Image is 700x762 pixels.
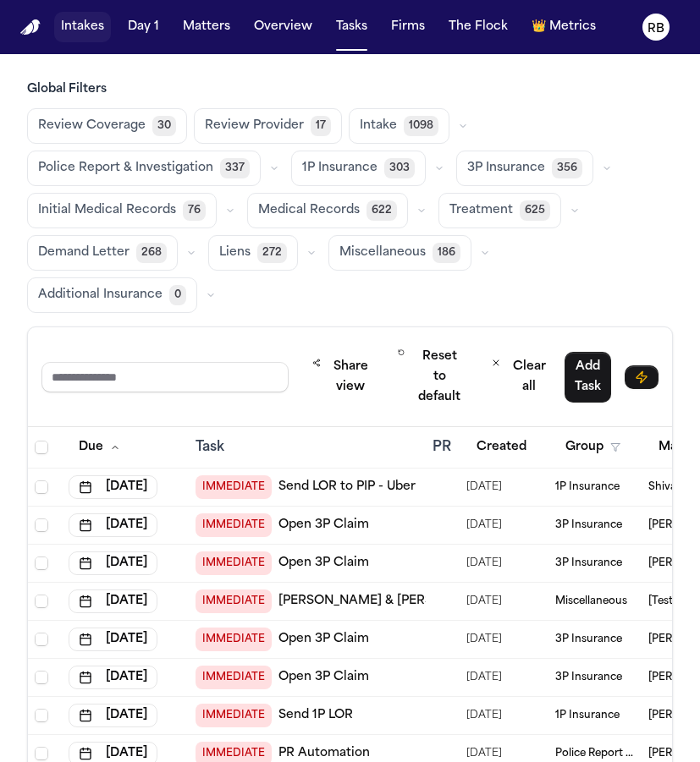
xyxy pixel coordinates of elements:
button: The Flock [442,12,515,42]
span: 337 [220,158,250,178]
button: Immediate Task [625,365,659,389]
span: 186 [433,243,460,263]
button: Intakes [54,12,111,42]
span: 622 [367,200,397,221]
span: 268 [136,243,167,263]
span: Initial Medical Records [38,202,176,219]
span: 30 [152,116,176,136]
span: 1P Insurance [302,160,378,177]
span: 1098 [404,116,438,136]
button: Initial Medical Records76 [27,193,217,228]
button: Review Provider17 [194,108,342,144]
button: Additional Insurance0 [27,277,197,313]
span: Review Coverage [38,118,146,134]
button: Demand Letter268 [27,235,178,271]
button: 1P Insurance303 [291,151,426,186]
img: Finch Logo [20,19,41,36]
button: Clear all [481,351,558,403]
button: Police Report & Investigation337 [27,151,261,186]
span: Review Provider [205,118,304,134]
button: Overview [247,12,319,42]
a: Home [20,19,41,36]
span: Medical Records [258,202,360,219]
button: crownMetrics [525,12,603,42]
span: 625 [520,200,550,221]
span: 17 [311,116,331,136]
span: 272 [257,243,287,263]
button: Day 1 [121,12,166,42]
button: Add Task [565,352,611,403]
span: 3P Insurance [467,160,545,177]
span: Liens [219,244,251,261]
span: Treatment [449,202,513,219]
button: 3P Insurance356 [456,151,593,186]
span: Miscellaneous [339,244,426,261]
button: Medical Records622 [247,193,408,228]
button: Miscellaneous186 [328,235,471,271]
button: Tasks [329,12,374,42]
button: Share view [302,351,381,403]
button: Intake1098 [349,108,449,144]
span: 76 [183,200,206,221]
button: Firms [384,12,432,42]
h3: Global Filters [27,81,673,98]
span: Additional Insurance [38,287,163,304]
button: Liens272 [208,235,298,271]
span: 0 [169,285,186,305]
button: Treatment625 [438,193,561,228]
button: Reset to default [388,341,474,413]
span: Intake [360,118,397,134]
span: 356 [552,158,582,178]
span: Police Report & Investigation [38,160,213,177]
span: Demand Letter [38,244,130,261]
button: Matters [176,12,237,42]
span: 303 [384,158,415,178]
button: Review Coverage30 [27,108,187,144]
